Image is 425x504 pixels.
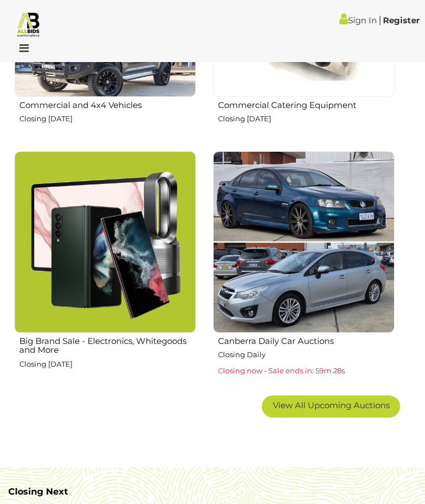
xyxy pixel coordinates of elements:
[19,358,196,371] p: Closing [DATE]
[218,366,345,375] span: Closing now - Sale ends in: 59m 28s
[339,15,377,25] a: Sign In
[262,395,400,418] a: View All Upcoming Auctions
[15,11,42,37] img: Allbids.com.au
[273,400,390,410] span: View All Upcoming Auctions
[19,112,196,125] p: Closing [DATE]
[19,334,196,355] h2: Big Brand Sale - Electronics, Whitegoods and More
[19,98,196,110] h2: Commercial and 4x4 Vehicles
[14,151,196,333] img: Big Brand Sale - Electronics, Whitegoods and More
[218,98,395,110] h2: Commercial Catering Equipment
[379,14,381,26] span: |
[218,112,395,125] p: Closing [DATE]
[212,151,395,387] a: Canberra Daily Car Auctions Closing Daily Closing now - Sale ends in: 59m 28s
[218,348,395,361] p: Closing Daily
[383,15,419,25] a: Register
[218,334,395,346] h2: Canberra Daily Car Auctions
[213,151,395,333] img: Canberra Daily Car Auctions
[8,486,68,497] b: Closing Next
[14,151,196,387] a: Big Brand Sale - Electronics, Whitegoods and More Closing [DATE]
